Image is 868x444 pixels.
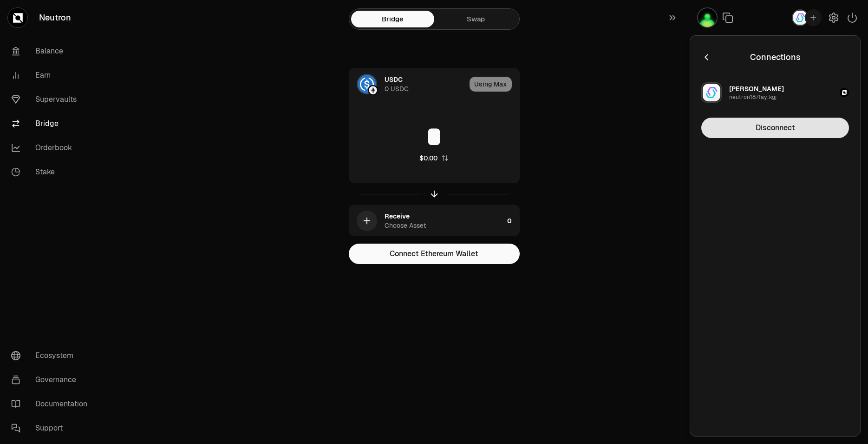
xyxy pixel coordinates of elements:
a: Earn [4,63,100,87]
img: USDC Logo [358,75,376,93]
a: Stake [4,160,100,184]
div: neutron187fay...kgj [729,93,777,101]
button: Chris_Bey[PERSON_NAME]neutron187fay...kgj [696,79,855,106]
img: Ethereum Logo [369,86,377,94]
div: $0.00 [419,153,437,163]
button: $0.00 [419,153,449,163]
div: Receive [385,212,410,221]
div: ReceiveChoose Asset [349,205,503,237]
a: Swap [434,11,517,27]
img: Cosmostation [792,9,809,26]
button: ReceiveChoose Asset0 [349,205,519,237]
a: Orderbook [4,136,100,160]
a: Documentation [4,392,100,416]
div: USDC [385,75,403,84]
a: Ecosystem [4,344,100,368]
a: Support [4,416,100,440]
img: Chris_Bey [697,7,718,28]
a: Bridge [4,112,100,136]
a: Supervaults [4,87,100,112]
div: USDC LogoEthereum LogoUSDC0 USDC [349,68,466,100]
div: Connections [750,51,801,64]
img: Chris_Bey [701,82,722,103]
a: Bridge [351,11,434,27]
div: [PERSON_NAME] [729,84,784,93]
div: 0 [507,205,519,237]
a: Governance [4,368,100,392]
div: 0 USDC [385,84,409,93]
a: Balance [4,39,100,63]
button: Connect Ethereum Wallet [349,244,520,264]
div: Choose Asset [385,221,426,230]
button: Disconnect [701,118,849,138]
